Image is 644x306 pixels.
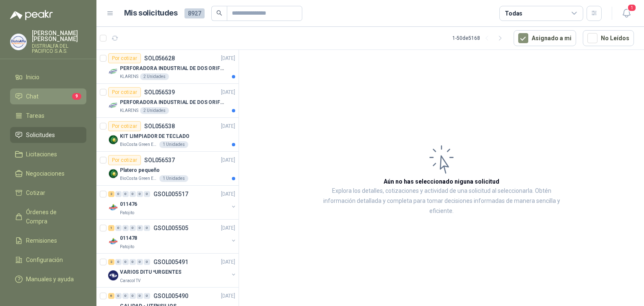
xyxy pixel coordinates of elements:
p: GSOL005505 [153,225,188,231]
div: 1 Unidades [159,175,188,182]
button: Asignado a mi [514,30,576,46]
div: 1 [108,225,114,231]
p: Explora los detalles, cotizaciones y actividad de una solicitud al seleccionarla. Obtén informaci... [323,186,560,216]
a: Chat9 [10,88,86,104]
p: Patojito [120,243,134,250]
div: 0 [144,293,150,299]
a: Por cotizarSOL056628[DATE] Company LogoPERFORADORA INDUSTRIAL DE DOS ORIFICIOSKLARENS2 Unidades [96,50,239,84]
p: [DATE] [221,190,235,198]
div: 6 [108,293,114,299]
span: Cotizar [26,188,45,197]
div: 0 [137,293,143,299]
span: Solicitudes [26,130,55,140]
p: [DATE] [221,258,235,266]
div: 0 [144,225,150,231]
a: Configuración [10,252,86,268]
span: search [216,10,222,16]
div: 0 [122,293,129,299]
p: PERFORADORA INDUSTRIAL DE DOS ORIFICIOS [120,99,224,106]
div: 0 [130,191,136,197]
p: GSOL005517 [153,191,188,197]
p: 011476 [120,200,137,208]
div: Por cotizar [108,121,141,131]
div: 2 [108,191,114,197]
span: Chat [26,92,39,101]
a: Por cotizarSOL056539[DATE] Company LogoPERFORADORA INDUSTRIAL DE DOS ORIFICIOSKLARENS2 Unidades [96,84,239,118]
span: Remisiones [26,236,57,245]
div: 1 Unidades [159,141,188,148]
button: No Leídos [583,30,634,46]
a: 2 0 0 0 0 0 GSOL005491[DATE] Company LogoVARIOS DITU *URGENTESCaracol TV [108,257,237,284]
div: 2 [108,259,114,265]
img: Logo peakr [10,10,53,20]
p: SOL056539 [144,89,175,95]
div: Por cotizar [108,155,141,165]
a: Licitaciones [10,146,86,162]
img: Company Logo [10,34,26,50]
a: 1 0 0 0 0 0 GSOL005505[DATE] Company Logo011478Patojito [108,223,237,250]
div: 2 Unidades [140,107,169,114]
span: Negociaciones [26,169,65,178]
p: Platero pequeño [120,166,160,174]
a: Negociaciones [10,166,86,182]
span: 9 [72,93,81,100]
img: Company Logo [108,169,118,179]
p: DISTRIALFA DEL PACIFICO S.A.S. [32,44,86,54]
p: [DATE] [221,156,235,164]
div: 0 [115,293,122,299]
span: Licitaciones [26,150,57,159]
div: 0 [137,191,143,197]
p: GSOL005490 [153,293,188,299]
div: 0 [122,259,129,265]
img: Company Logo [108,67,118,77]
button: 1 [619,6,634,21]
h1: Mis solicitudes [124,7,178,19]
p: [DATE] [221,292,235,300]
a: Órdenes de Compra [10,204,86,229]
p: [DATE] [221,224,235,232]
p: KIT LIMPIADOR DE TECLADO [120,132,190,140]
p: VARIOS DITU *URGENTES [120,268,181,276]
a: Inicio [10,69,86,85]
p: PERFORADORA INDUSTRIAL DE DOS ORIFICIOS [120,65,224,73]
p: [DATE] [221,88,235,96]
p: 011478 [120,234,137,242]
div: Todas [505,9,522,18]
span: Configuración [26,255,63,265]
div: Por cotizar [108,53,141,63]
div: 2 Unidades [140,73,169,80]
div: 0 [130,259,136,265]
a: Remisiones [10,233,86,249]
div: 0 [115,225,122,231]
div: 0 [137,225,143,231]
a: Manuales y ayuda [10,271,86,287]
div: 0 [144,191,150,197]
div: 0 [122,225,129,231]
span: 1 [627,4,636,12]
a: 2 0 0 0 0 0 GSOL005517[DATE] Company Logo011476Patojito [108,189,237,216]
img: Company Logo [108,135,118,145]
span: Inicio [26,73,39,82]
div: 0 [144,259,150,265]
span: 8927 [184,8,205,18]
p: SOL056538 [144,123,175,129]
span: Manuales y ayuda [26,275,74,284]
div: 0 [137,259,143,265]
p: BioCosta Green Energy S.A.S [120,175,158,182]
p: KLARENS [120,73,138,80]
img: Company Logo [108,202,118,213]
img: Company Logo [108,270,118,280]
p: Patojito [120,209,134,216]
p: GSOL005491 [153,259,188,265]
div: 0 [130,293,136,299]
p: [PERSON_NAME] [PERSON_NAME] [32,30,86,42]
p: BioCosta Green Energy S.A.S [120,141,158,148]
div: 1 - 50 de 5168 [452,31,507,45]
p: [DATE] [221,122,235,130]
a: Cotizar [10,185,86,201]
a: Por cotizarSOL056538[DATE] Company LogoKIT LIMPIADOR DE TECLADOBioCosta Green Energy S.A.S1 Unidades [96,118,239,152]
span: Órdenes de Compra [26,207,78,226]
div: Por cotizar [108,87,141,97]
span: Tareas [26,111,44,120]
p: Caracol TV [120,277,140,284]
